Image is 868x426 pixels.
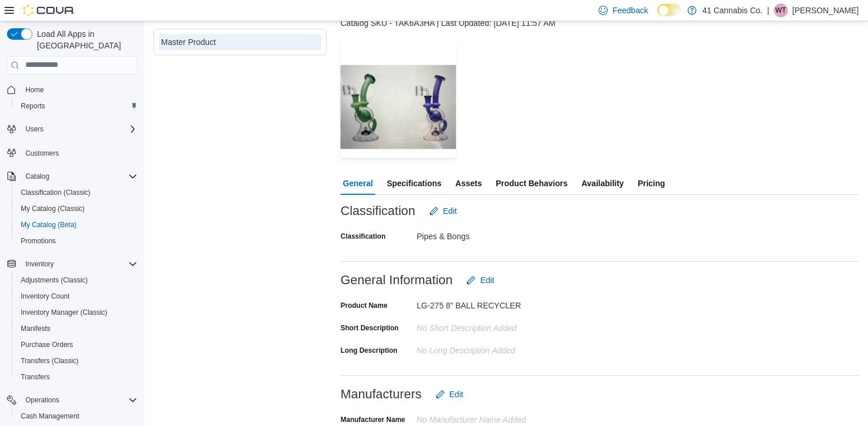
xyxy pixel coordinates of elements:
[16,186,95,199] a: Classification (Classic)
[16,354,83,368] a: Transfers (Classic)
[21,257,58,271] button: Inventory
[417,227,571,241] div: Pipes & Bongs
[341,346,398,355] label: Long Description
[21,169,137,183] span: Catalog
[25,259,54,269] span: Inventory
[21,393,64,407] button: Operations
[16,202,137,216] span: My Catalog (Classic)
[21,257,137,271] span: Inventory
[21,393,137,407] span: Operations
[2,168,142,184] button: Catalog
[12,288,142,304] button: Inventory Count
[16,234,61,248] a: Promotions
[417,341,571,355] div: No Long Description added
[25,149,59,158] span: Customers
[612,5,648,16] span: Feedback
[657,4,682,16] input: Dark Mode
[2,81,142,98] button: Home
[16,99,50,113] a: Reports
[341,43,456,158] img: Image for LG-275 8” BALL RECYCLER
[12,201,142,217] button: My Catalog (Classic)
[21,220,77,229] span: My Catalog (Beta)
[417,319,571,333] div: No Short Description added
[343,172,373,195] span: General
[341,204,416,218] h3: Classification
[16,99,137,113] span: Reports
[638,172,665,195] span: Pricing
[25,125,43,134] span: Users
[16,370,54,384] a: Transfers
[341,415,405,424] label: Manufacturer Name
[496,172,567,195] span: Product Behaviors
[480,274,494,286] span: Edit
[21,169,54,183] button: Catalog
[2,392,142,408] button: Operations
[16,409,84,423] a: Cash Management
[12,321,142,337] button: Manifests
[21,122,137,136] span: Users
[21,236,56,246] span: Promotions
[32,28,137,51] span: Load All Apps in [GEOGRAPHIC_DATA]
[16,218,81,232] a: My Catalog (Beta)
[21,356,78,365] span: Transfers (Classic)
[16,370,137,384] span: Transfers
[21,372,50,382] span: Transfers
[12,98,142,114] button: Reports
[341,301,387,310] label: Product Name
[12,217,142,233] button: My Catalog (Beta)
[425,199,462,223] button: Edit
[161,36,319,48] div: Master Product
[12,233,142,249] button: Promotions
[23,5,75,16] img: Cova
[16,306,112,319] a: Inventory Manager (Classic)
[16,338,78,352] a: Purchase Orders
[12,337,142,353] button: Purchase Orders
[21,82,137,97] span: Home
[12,272,142,288] button: Adjustments (Classic)
[2,256,142,272] button: Inventory
[12,304,142,321] button: Inventory Manager (Classic)
[25,395,59,405] span: Operations
[21,276,88,285] span: Adjustments (Classic)
[581,172,623,195] span: Availability
[450,389,463,400] span: Edit
[443,205,457,217] span: Edit
[12,408,142,424] button: Cash Management
[2,121,142,137] button: Users
[702,3,762,17] p: 41 Cannabis Co.
[341,387,422,401] h3: Manufacturers
[455,172,482,195] span: Assets
[21,146,63,160] a: Customers
[767,3,769,17] p: |
[657,16,658,17] span: Dark Mode
[16,234,137,248] span: Promotions
[16,289,74,303] a: Inventory Count
[21,308,107,317] span: Inventory Manager (Classic)
[21,188,91,197] span: Classification (Classic)
[16,273,92,287] a: Adjustments (Classic)
[417,296,571,310] div: LG-275 8” BALL RECYCLER
[21,204,85,213] span: My Catalog (Classic)
[21,340,73,349] span: Purchase Orders
[16,322,55,335] a: Manifests
[16,322,137,335] span: Manifests
[774,3,788,17] div: Wendy Thompson
[21,292,70,301] span: Inventory Count
[341,17,859,29] div: Catalog SKU - TAK6A3HA | Last Updated: [DATE] 11:57 AM
[16,306,137,319] span: Inventory Manager (Classic)
[341,232,386,241] label: Classification
[16,354,137,368] span: Transfers (Classic)
[21,412,79,421] span: Cash Management
[16,289,137,303] span: Inventory Count
[792,3,859,17] p: [PERSON_NAME]
[387,172,442,195] span: Specifications
[21,101,45,111] span: Reports
[341,323,399,333] label: Short Description
[431,383,468,406] button: Edit
[21,145,137,160] span: Customers
[21,324,50,333] span: Manifests
[16,338,137,352] span: Purchase Orders
[2,144,142,161] button: Customers
[776,3,787,17] span: WT
[25,85,44,95] span: Home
